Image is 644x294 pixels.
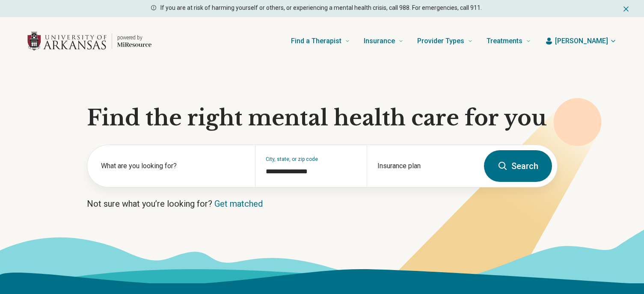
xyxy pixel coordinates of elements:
h1: Find the right mental health care for you [87,105,558,131]
p: If you are at risk of harming yourself or others, or experiencing a mental health crisis, call 98... [160,3,482,12]
p: Not sure what you’re looking for? [87,198,558,210]
a: Provider Types [417,24,473,58]
p: powered by [117,34,151,41]
a: Treatments [487,24,531,58]
span: Provider Types [417,35,464,47]
a: Find a Therapist [291,24,350,58]
a: Insurance [364,24,404,58]
span: [PERSON_NAME] [555,36,608,46]
button: Dismiss [622,3,630,14]
button: [PERSON_NAME] [545,36,617,46]
span: Treatments [487,35,522,47]
label: What are you looking for? [101,161,245,171]
a: Get matched [214,199,263,209]
span: Find a Therapist [291,35,341,47]
a: Home page [27,27,151,55]
span: Insurance [364,35,395,47]
button: Search [484,150,552,182]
